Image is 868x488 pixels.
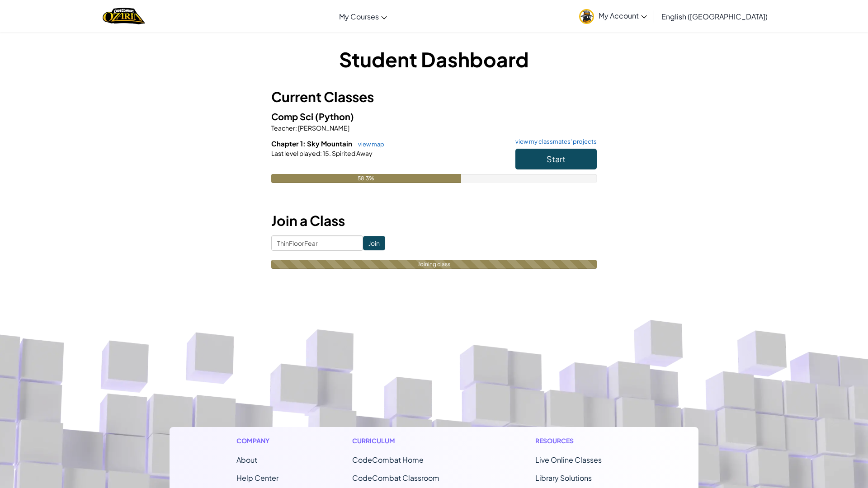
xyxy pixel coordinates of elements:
[535,455,602,465] a: Live Online Classes
[352,455,424,465] span: CodeCombat Home
[271,45,597,73] h1: Student Dashboard
[271,149,320,157] span: Last level played
[352,436,462,446] h1: Curriculum
[271,124,295,132] span: Teacher
[579,9,594,24] img: avatar
[547,154,566,164] span: Start
[331,149,373,157] span: Spirited Away
[511,139,597,145] a: view my classmates' projects
[271,111,315,122] span: Comp Sci
[661,12,768,21] span: English ([GEOGRAPHIC_DATA])
[354,141,384,148] a: view map
[236,436,278,446] h1: Company
[535,436,632,446] h1: Resources
[315,111,354,122] span: (Python)
[335,4,392,28] a: My Courses
[535,473,592,483] a: Library Solutions
[352,473,439,483] a: CodeCombat Classroom
[271,139,354,148] span: Chapter 1: Sky Mountain
[103,7,145,25] a: Ozaria by CodeCombat logo
[339,12,379,21] span: My Courses
[271,87,597,107] h3: Current Classes
[271,260,597,269] div: Joining class
[297,124,349,132] span: [PERSON_NAME]
[320,149,322,157] span: :
[363,236,385,250] input: Join
[236,473,278,483] a: Help Center
[271,174,461,183] div: 58.3%
[322,149,331,157] span: 15.
[657,4,772,28] a: English ([GEOGRAPHIC_DATA])
[295,124,297,132] span: :
[271,211,597,231] h3: Join a Class
[271,235,363,251] input: <Enter Class Code>
[575,2,651,30] a: My Account
[103,7,145,25] img: Home
[236,455,257,465] a: About
[599,11,647,20] span: My Account
[515,149,597,169] button: Start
